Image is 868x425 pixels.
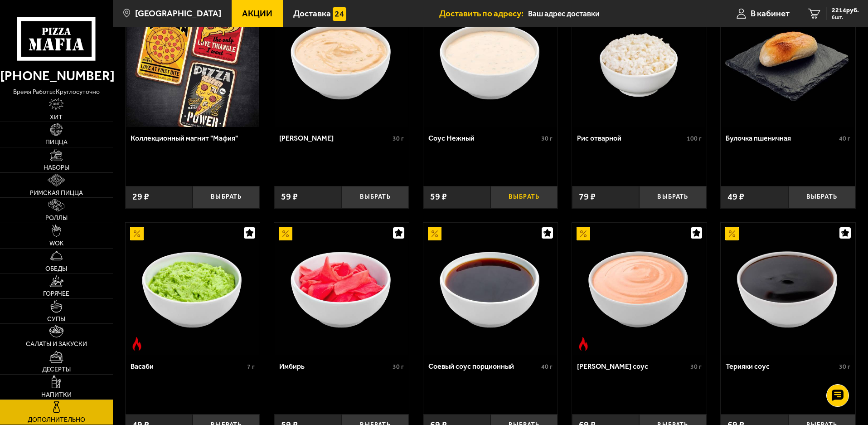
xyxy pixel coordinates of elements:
[279,134,390,142] div: [PERSON_NAME]
[428,227,441,240] img: Акционный
[30,190,83,196] span: Римская пицца
[242,9,272,18] span: Акции
[47,316,65,322] span: Супы
[131,362,245,371] div: Васаби
[275,223,407,355] img: Имбирь
[528,5,702,22] input: Ваш адрес доставки
[722,223,854,355] img: Терияки соус
[126,223,260,355] a: АкционныйОстрое блюдоВасаби
[726,134,837,142] div: Булочка пшеничная
[45,139,68,146] span: Пицца
[832,15,859,20] span: 6 шт.
[528,5,702,22] span: Тосина улица, 7
[131,134,253,142] div: Коллекционный магнит "Мафия"
[274,223,409,355] a: АкционныйИмбирь
[541,135,553,142] span: 30 г
[428,134,539,142] div: Соус Нежный
[832,7,859,14] span: 2214 руб.
[333,7,346,21] img: 15daf4d41897b9f0e9f617042186c801.svg
[639,186,706,208] button: Выбрать
[726,362,837,371] div: Терияки соус
[573,223,705,355] img: Спайси соус
[725,227,739,240] img: Акционный
[490,186,558,208] button: Выбрать
[41,392,72,398] span: Напитки
[687,135,702,142] span: 100 г
[49,240,63,247] span: WOK
[577,134,684,142] div: Рис отварной
[541,363,553,371] span: 40 г
[126,223,259,355] img: Васаби
[28,417,85,423] span: Дополнительно
[423,223,558,355] a: АкционныйСоевый соус порционный
[428,362,539,371] div: Соевый соус порционный
[26,341,87,347] span: Салаты и закуски
[279,227,292,240] img: Акционный
[721,223,855,355] a: АкционныйТерияки соус
[193,186,260,208] button: Выбрать
[281,192,298,201] span: 59 ₽
[43,291,69,297] span: Горячее
[130,227,144,240] img: Акционный
[279,362,390,371] div: Имбирь
[132,192,149,201] span: 29 ₽
[577,362,688,371] div: [PERSON_NAME] соус
[839,135,850,142] span: 40 г
[727,192,744,201] span: 49 ₽
[247,363,255,371] span: 7 г
[130,337,144,351] img: Острое блюдо
[751,9,790,18] span: В кабинет
[342,186,409,208] button: Выбрать
[393,363,404,371] span: 30 г
[577,227,590,240] img: Акционный
[788,186,855,208] button: Выбрать
[45,215,68,221] span: Роллы
[424,223,557,355] img: Соевый соус порционный
[45,266,67,272] span: Обеды
[572,223,707,355] a: АкционныйОстрое блюдоСпайси соус
[439,9,528,18] span: Доставить по адресу:
[393,135,404,142] span: 30 г
[839,363,850,371] span: 30 г
[577,337,590,351] img: Острое блюдо
[42,366,71,373] span: Десерты
[293,9,331,18] span: Доставка
[135,9,221,18] span: [GEOGRAPHIC_DATA]
[50,114,63,121] span: Хит
[690,363,702,371] span: 30 г
[430,192,447,201] span: 59 ₽
[579,192,596,201] span: 79 ₽
[44,165,69,171] span: Наборы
